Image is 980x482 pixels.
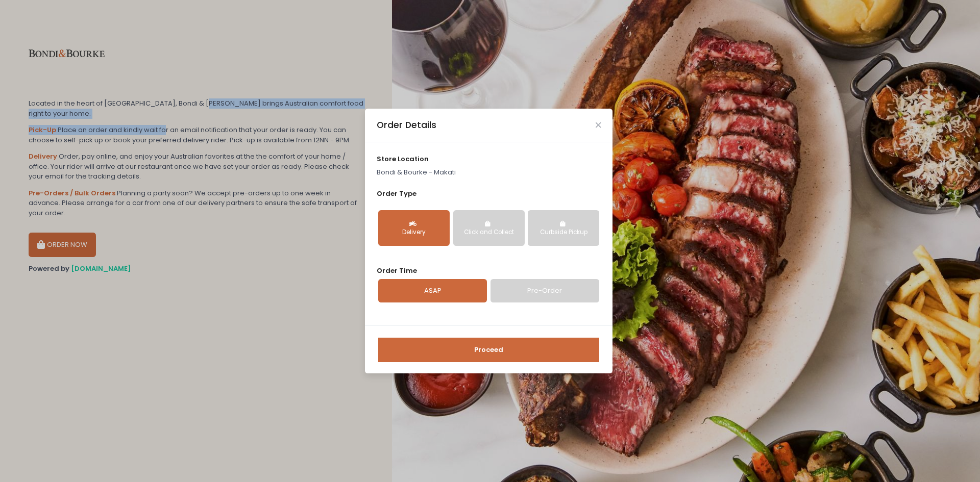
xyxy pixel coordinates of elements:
[460,228,518,237] div: Click and Collect
[377,154,429,164] span: store location
[377,189,416,198] span: Order Type
[453,210,525,246] button: Click and Collect
[528,210,599,246] button: Curbside Pickup
[378,210,450,246] button: Delivery
[377,118,436,132] div: Order Details
[377,167,601,177] p: Bondi & Bourke - Makati
[535,228,592,237] div: Curbside Pickup
[378,338,599,362] button: Proceed
[378,279,487,302] a: ASAP
[385,228,443,237] div: Delivery
[377,266,417,275] span: Order Time
[596,122,601,128] button: Close
[491,279,599,302] a: Pre-Order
